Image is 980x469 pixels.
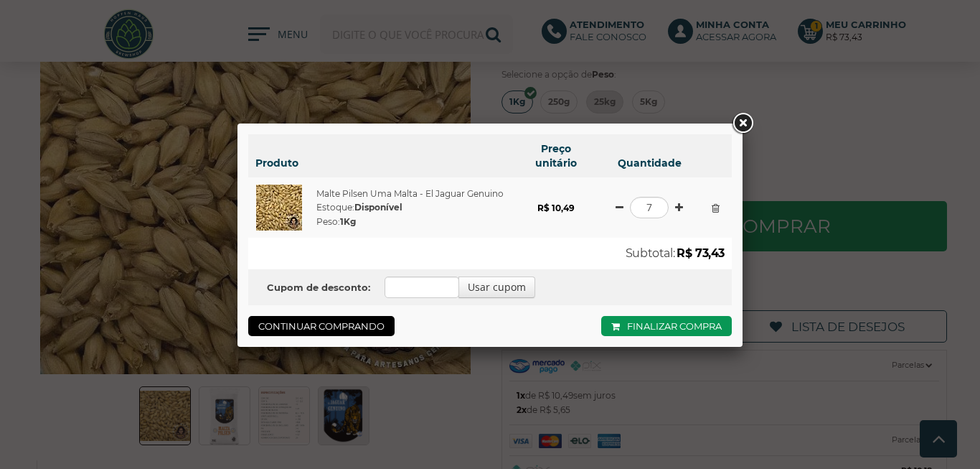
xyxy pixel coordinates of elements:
[537,202,575,213] strong: R$ 10,49
[316,202,402,213] span: Estoque:
[677,246,725,260] strong: R$ 73,43
[354,202,402,213] strong: Disponível
[730,111,755,136] a: Close
[520,141,592,170] h6: Preço unitário
[340,216,356,227] strong: 1Kg
[601,316,732,336] a: Finalizar compra
[316,216,356,227] span: Peso:
[606,156,692,170] h6: Quantidade
[626,246,674,260] span: Subtotal:
[458,277,535,298] button: Usar cupom
[248,316,395,336] a: Continuar comprando
[267,282,370,293] b: Cupom de desconto:
[256,185,302,231] img: Malte Pilsen Uma Malta - El Jaguar Genuino
[255,156,506,170] h6: Produto
[316,187,504,198] a: Malte Pilsen Uma Malta - El Jaguar Genuino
